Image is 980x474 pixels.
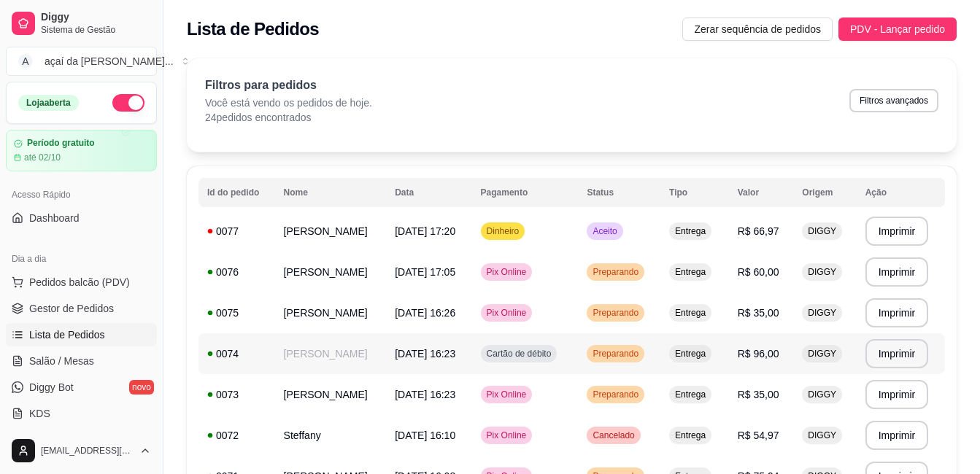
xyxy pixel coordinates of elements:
span: Lista de Pedidos [29,327,105,342]
th: Ação [857,178,945,207]
span: Pix Online [484,389,530,400]
div: 0074 [207,346,266,361]
div: 0075 [207,306,266,320]
span: R$ 96,00 [738,348,779,360]
span: Salão / Mesas [29,354,94,368]
td: [PERSON_NAME] [275,211,387,252]
span: Preparando [590,307,641,319]
span: Cancelado [590,430,637,441]
span: Diggy [41,11,151,24]
td: [PERSON_NAME] [275,333,387,374]
span: A [18,54,33,69]
button: Pedidos balcão (PDV) [6,271,157,294]
span: [DATE] 17:20 [395,225,455,237]
div: 0077 [207,224,266,238]
span: Pix Online [484,266,530,278]
span: Zerar sequência de pedidos [694,21,821,37]
a: Período gratuitoaté 02/10 [6,130,157,171]
td: [PERSON_NAME] [275,374,387,415]
div: Acesso Rápido [6,183,157,206]
span: [DATE] 16:26 [395,307,455,319]
p: Filtros para pedidos [205,77,372,94]
span: Entrega [672,430,709,441]
span: Preparando [590,266,641,278]
span: [DATE] 16:23 [395,389,455,400]
span: DIGGY [805,266,839,278]
button: Zerar sequência de pedidos [682,18,833,41]
span: [DATE] 16:10 [395,430,455,441]
h2: Lista de Pedidos [187,18,319,41]
span: PDV - Lançar pedido [850,21,945,37]
td: [PERSON_NAME] [275,292,387,333]
span: Diggy Bot [29,380,74,395]
button: Select a team [6,47,157,76]
button: Filtros avançados [849,89,938,112]
a: DiggySistema de Gestão [6,6,157,41]
button: PDV - Lançar pedido [838,18,957,41]
span: R$ 54,97 [738,430,779,441]
th: Id do pedido [198,178,275,207]
button: Imprimir [865,380,929,409]
div: Dia a dia [6,247,157,271]
td: [PERSON_NAME] [275,252,387,292]
a: Salão / Mesas [6,349,157,373]
span: DIGGY [805,307,839,319]
th: Valor [729,178,794,207]
p: Você está vendo os pedidos de hoje. [205,96,372,110]
span: [DATE] 16:23 [395,348,455,360]
button: Alterar Status [112,94,144,112]
article: Período gratuito [27,138,95,149]
span: DIGGY [805,430,839,441]
span: Preparando [590,348,641,360]
span: Entrega [672,266,709,278]
span: Pix Online [484,430,530,441]
div: 0076 [207,265,266,279]
span: Cartão de débito [484,348,555,360]
span: DIGGY [805,389,839,400]
span: [DATE] 17:05 [395,266,455,278]
span: Gestor de Pedidos [29,301,114,316]
span: [EMAIL_ADDRESS][DOMAIN_NAME] [41,445,134,456]
span: R$ 35,00 [738,389,779,400]
span: Dashboard [29,211,80,225]
div: açaí da [PERSON_NAME] ... [45,54,174,69]
span: Entrega [672,225,709,237]
th: Nome [275,178,387,207]
span: R$ 60,00 [738,266,779,278]
th: Origem [793,178,856,207]
div: 0072 [207,428,266,443]
button: Imprimir [865,257,929,287]
span: Sistema de Gestão [41,24,151,36]
th: Pagamento [472,178,579,207]
span: DIGGY [805,225,839,237]
span: Pix Online [484,307,530,319]
th: Status [578,178,660,207]
span: R$ 66,97 [738,225,779,237]
td: Steffany [275,415,387,456]
article: até 02/10 [24,152,61,163]
p: 24 pedidos encontrados [205,110,372,125]
a: KDS [6,402,157,425]
span: KDS [29,406,50,421]
button: [EMAIL_ADDRESS][DOMAIN_NAME] [6,433,157,468]
a: Dashboard [6,206,157,230]
span: Entrega [672,348,709,360]
button: Imprimir [865,421,929,450]
span: DIGGY [805,348,839,360]
a: Diggy Botnovo [6,376,157,399]
span: R$ 35,00 [738,307,779,319]
button: Imprimir [865,217,929,246]
span: Preparando [590,389,641,400]
span: Entrega [672,307,709,319]
div: 0073 [207,387,266,402]
th: Data [386,178,471,207]
button: Imprimir [865,339,929,368]
div: Loja aberta [18,95,79,111]
th: Tipo [660,178,729,207]
a: Lista de Pedidos [6,323,157,346]
a: Gestor de Pedidos [6,297,157,320]
span: Aceito [590,225,620,237]
span: Pedidos balcão (PDV) [29,275,130,290]
span: Entrega [672,389,709,400]
span: Dinheiro [484,225,522,237]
